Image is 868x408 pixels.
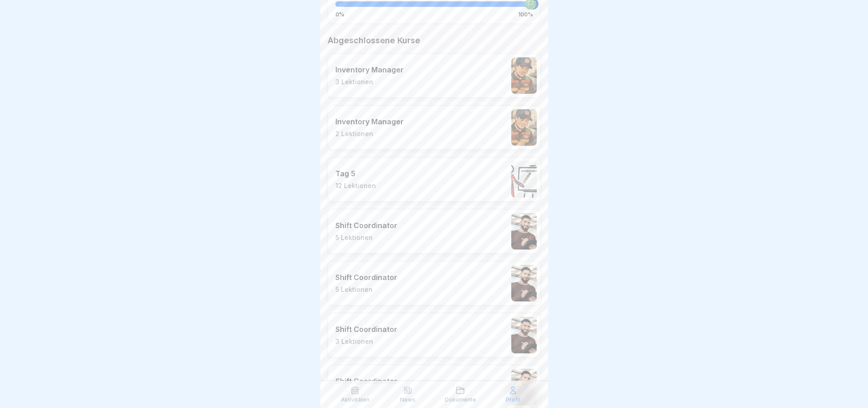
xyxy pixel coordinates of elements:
p: 12 Lektionen [335,182,376,190]
p: Inventory Manager [335,65,404,74]
img: o1h5p6rcnzw0lu1jns37xjxx.png [511,57,537,94]
p: Dokumente [445,397,476,403]
p: Shift Coordinator [335,273,397,282]
p: Aktivitäten [341,397,370,403]
img: vy1vuzxsdwx3e5y1d1ft51l0.png [511,161,537,198]
p: Shift Coordinator [335,377,397,386]
a: Shift Coordinator3 Lektionen [328,313,541,357]
img: q4kvd0p412g56irxfxn6tm8s.png [511,317,537,353]
p: 100% [518,11,533,18]
p: News [400,397,416,403]
a: Shift Coordinator5 Lektionen [328,209,541,254]
p: Abgeschlossene Kurse [328,35,541,46]
a: Shift Coordinator5 Lektionen [328,261,541,306]
p: Inventory Manager [335,117,404,126]
p: Profil [506,397,520,403]
img: q4kvd0p412g56irxfxn6tm8s.png [511,265,537,301]
p: 0% [335,11,344,18]
p: 3 Lektionen [335,337,397,346]
a: Inventory Manager2 Lektionen [328,105,541,150]
p: 5 Lektionen [335,286,397,294]
img: q4kvd0p412g56irxfxn6tm8s.png [511,369,537,405]
a: Tag 512 Lektionen [328,157,541,202]
img: q4kvd0p412g56irxfxn6tm8s.png [511,213,537,250]
p: Shift Coordinator [335,325,397,334]
p: 3 Lektionen [335,78,404,86]
a: Inventory Manager3 Lektionen [328,53,541,98]
p: 2 Lektionen [335,130,404,138]
p: Tag 5 [335,169,376,178]
img: o1h5p6rcnzw0lu1jns37xjxx.png [511,109,537,146]
p: 5 Lektionen [335,234,397,242]
p: Shift Coordinator [335,221,397,230]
